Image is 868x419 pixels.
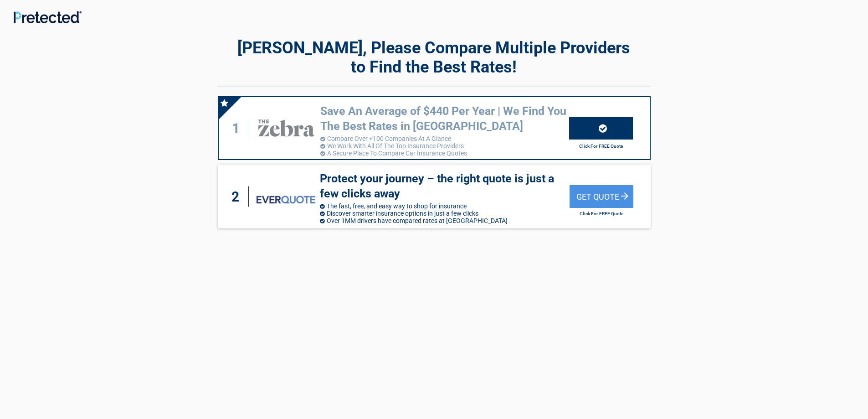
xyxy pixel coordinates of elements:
[320,202,570,210] li: The fast, free, and easy way to shop for insurance
[14,11,82,23] img: Main Logo
[320,142,569,150] li: We Work With All Of The Top Insurance Providers
[218,38,651,77] h2: [PERSON_NAME], Please Compare Multiple Providers to Find the Best Rates!
[320,210,570,217] li: Discover smarter insurance options in just a few clicks
[320,217,570,224] li: Over 1MM drivers have compared rates at [GEOGRAPHIC_DATA]
[569,144,633,149] h2: Click For FREE Quote
[570,185,633,208] div: Get Quote
[320,171,570,201] h3: Protect your journey – the right quote is just a few clicks away
[257,114,315,142] img: thezebra's logo
[320,150,569,157] li: A Secure Place To Compare Car Insurance Quotes
[227,186,249,207] div: 2
[228,118,250,139] div: 1
[320,104,569,134] h3: Save An Average of $440 Per Year | We Find You The Best Rates in [GEOGRAPHIC_DATA]
[320,135,569,142] li: Compare Over +100 Companies At A Glance
[257,196,315,203] img: everquote's logo
[570,211,633,216] h2: Click For FREE Quote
